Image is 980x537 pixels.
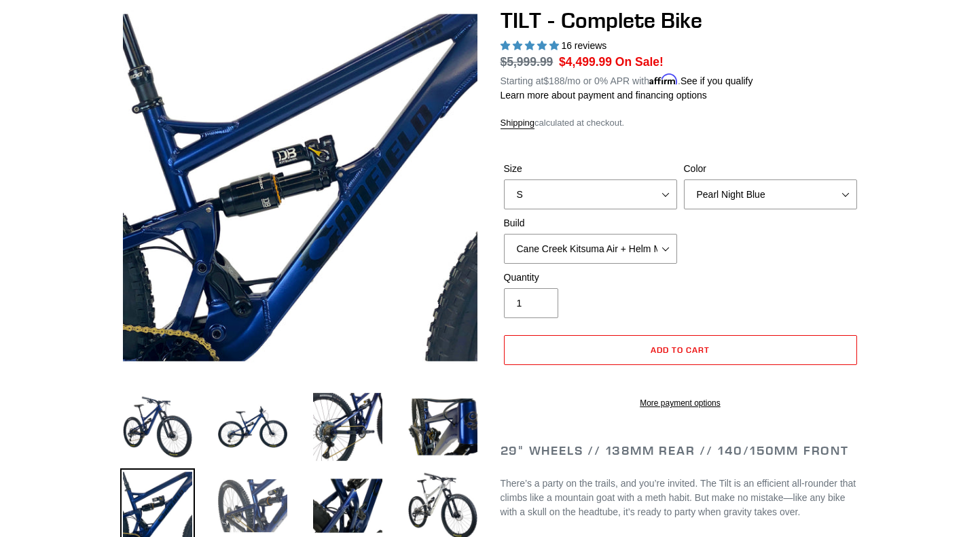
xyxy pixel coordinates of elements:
a: See if you qualify - Learn more about Affirm Financing (opens in modal) [680,75,753,86]
h2: 29" Wheels // 138mm Rear // 140/150mm Front [501,443,860,458]
span: On Sale! [615,53,664,71]
img: Load image into Gallery viewer, TILT - Complete Bike [310,389,385,464]
img: Load image into Gallery viewer, TILT - Complete Bike [405,389,480,464]
span: $188 [543,75,564,86]
a: Learn more about payment and financing options [501,90,707,101]
span: Add to cart [651,345,710,355]
span: 16 reviews [561,40,606,51]
h1: TILT - Complete Bike [501,7,860,33]
button: Add to cart [504,335,857,365]
span: $4,499.99 [559,55,612,69]
s: $5,999.99 [501,55,553,69]
label: Color [684,162,857,176]
label: Build [504,216,677,230]
p: Starting at /mo or 0% APR with . [501,71,753,88]
a: Shipping [501,118,535,129]
span: Affirm [649,73,678,85]
img: Load image into Gallery viewer, TILT - Complete Bike [120,389,195,464]
span: 5.00 stars [501,40,562,51]
img: Load image into Gallery viewer, TILT - Complete Bike [215,389,290,464]
label: Quantity [504,271,677,285]
a: More payment options [504,397,857,409]
div: calculated at checkout. [501,116,860,130]
label: Size [504,162,677,176]
p: There’s a party on the trails, and you’re invited. The Tilt is an efficient all-rounder that clim... [501,477,860,519]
